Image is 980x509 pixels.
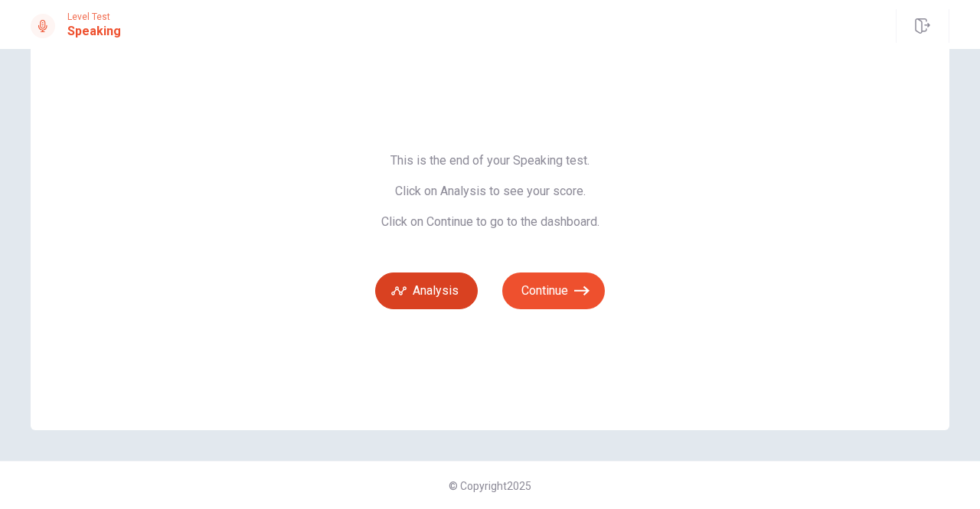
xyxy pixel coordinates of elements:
button: Analysis [375,272,478,309]
button: Continue [502,272,605,309]
h1: Speaking [67,22,121,41]
span: This is the end of your Speaking test. Click on Analysis to see your score. Click on Continue to ... [375,153,605,230]
span: Level Test [67,11,121,22]
span: © Copyright 2025 [449,480,531,492]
